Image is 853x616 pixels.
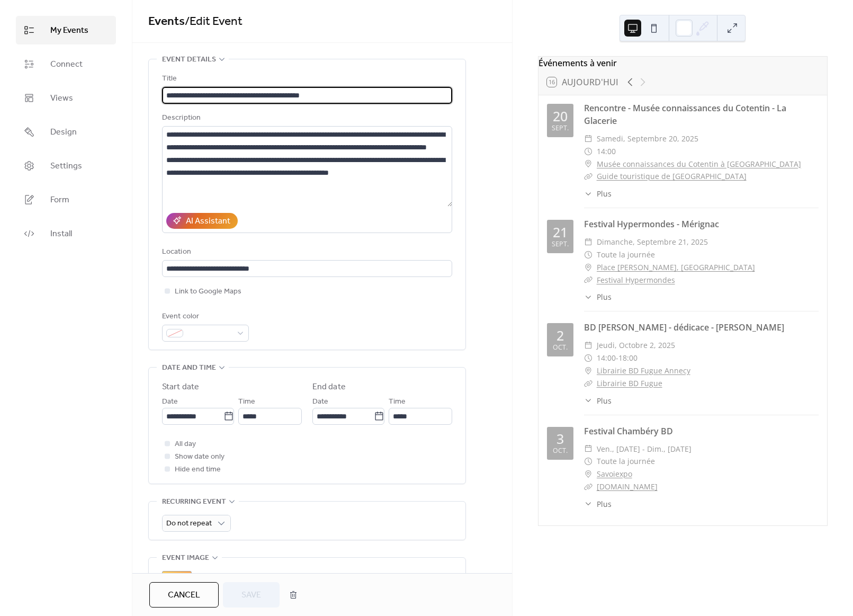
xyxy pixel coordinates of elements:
[584,425,673,437] a: Festival Chambéry BD
[50,92,73,105] span: Views
[597,395,612,406] span: Plus
[186,215,230,228] div: AI Assistant
[162,310,247,323] div: Event color
[584,145,592,158] div: ​
[553,448,568,454] div: oct.
[162,112,450,124] div: Description
[584,261,592,274] div: ​
[553,110,568,123] div: 20
[618,352,637,364] span: 18:00
[584,188,592,199] div: ​
[584,291,612,302] button: ​Plus
[162,73,450,85] div: Title
[175,463,221,476] span: Hide end time
[584,455,592,468] div: ​
[584,395,612,406] button: ​Plus
[166,516,212,531] span: Do not repeat
[553,226,568,239] div: 21
[584,102,786,127] a: Rencontre - Musée connaissances du Cotentin - La Glacerie
[597,339,675,352] span: jeudi, octobre 2, 2025
[16,151,116,180] a: Settings
[50,194,69,207] span: Form
[584,218,719,230] a: Festival Hypermondes - Mérignac
[597,468,632,480] a: Savoiexpo
[597,481,658,492] a: [DOMAIN_NAME]
[162,396,178,408] span: Date
[50,58,83,71] span: Connect
[584,132,592,145] div: ​
[584,291,592,302] div: ​
[597,261,755,274] a: Place [PERSON_NAME], [GEOGRAPHIC_DATA]
[162,246,450,258] div: Location
[584,377,592,390] div: ​
[584,395,592,406] div: ​
[50,160,82,173] span: Settings
[552,241,569,248] div: sept.
[148,10,185,33] a: Events
[312,381,346,394] div: End date
[162,381,199,394] div: Start date
[166,213,238,229] button: AI Assistant
[584,480,592,493] div: ​
[162,552,209,565] span: Event image
[552,125,569,132] div: sept.
[616,352,618,364] span: -
[149,582,219,608] button: Cancel
[597,352,616,364] span: 14:00
[597,378,662,388] a: Librairie BD Fugue
[597,291,612,302] span: Plus
[597,145,616,158] span: 14:00
[162,53,216,66] span: Event details
[597,132,698,145] span: samedi, septembre 20, 2025
[175,438,196,451] span: All day
[16,118,116,146] a: Design
[175,451,225,463] span: Show date only
[597,248,655,261] span: Toute la journée
[556,432,564,445] div: 3
[162,571,192,601] div: ;
[584,364,592,377] div: ​
[597,364,690,377] a: Librairie BD Fugue Annecy
[538,57,827,69] div: Événements à venir
[389,396,406,408] span: Time
[584,170,592,183] div: ​
[584,468,592,480] div: ​
[185,10,243,33] span: / Edit Event
[162,362,216,374] span: Date and time
[312,396,328,408] span: Date
[16,219,116,248] a: Install
[553,344,568,351] div: oct.
[584,352,592,364] div: ​
[584,188,612,199] button: ​Plus
[584,443,592,456] div: ​
[16,50,116,78] a: Connect
[584,498,592,510] div: ​
[556,329,564,342] div: 2
[50,228,72,240] span: Install
[175,285,241,298] span: Link to Google Maps
[238,396,255,408] span: Time
[584,158,592,171] div: ​
[16,185,116,214] a: Form
[597,158,801,171] a: Musée connaissances du Cotentin à [GEOGRAPHIC_DATA]
[584,498,612,510] button: ​Plus
[162,496,226,508] span: Recurring event
[584,339,592,352] div: ​
[168,589,200,602] span: Cancel
[584,248,592,261] div: ​
[597,171,747,181] a: Guide touristique de [GEOGRAPHIC_DATA]
[584,236,592,248] div: ​
[597,236,708,248] span: dimanche, septembre 21, 2025
[50,24,88,37] span: My Events
[597,455,655,468] span: Toute la journée
[584,274,592,287] div: ​
[597,443,692,456] span: ven., [DATE] - dim., [DATE]
[16,16,116,44] a: My Events
[597,188,612,199] span: Plus
[584,322,784,333] a: BD [PERSON_NAME] - dédicace - [PERSON_NAME]
[50,126,77,139] span: Design
[597,275,675,285] a: Festival Hypermondes
[16,84,116,112] a: Views
[597,498,612,510] span: Plus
